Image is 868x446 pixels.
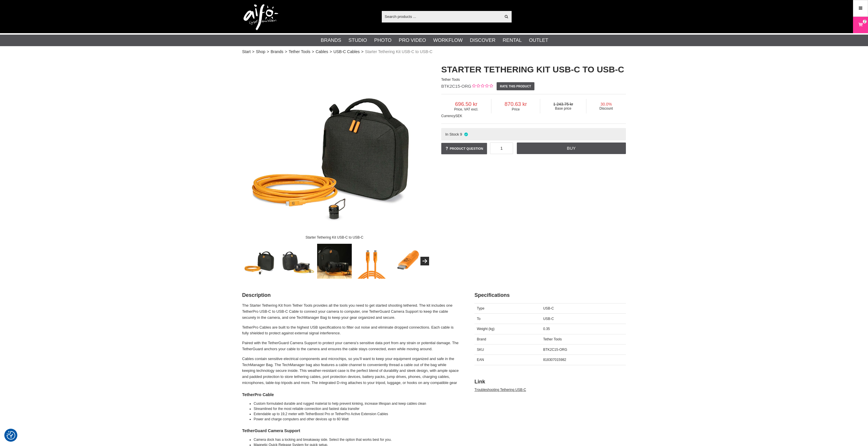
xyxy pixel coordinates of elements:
[543,348,567,352] span: BTK2C15-ORG
[477,337,486,341] span: Brand
[420,257,429,265] button: Next
[254,417,460,422] li: Power and charge computers and other devices up to 60 Watt
[543,358,566,362] span: 818307015982
[441,63,626,76] h1: Starter Tethering Kit USB-C to USB-C
[7,431,15,440] img: Revisit consent button
[242,428,460,434] h4: TetherGuard Camera Support
[7,430,15,441] button: Consent Preferences
[333,49,360,55] a: USB-C Cables
[242,58,427,242] img: Starter Tethering Kit USB-C to USB-C
[853,18,868,32] a: 2
[301,232,368,242] div: Starter Tethering Kit USB-C to USB-C
[242,392,460,398] h4: TetherPro Cable
[529,37,548,44] a: Outlet
[244,4,278,30] img: logo.png
[289,49,310,55] a: Tether Tools
[474,388,526,392] a: Troubleshooting Tethering USB-C
[441,107,491,111] span: Price, VAT excl.
[317,244,352,279] img: Starter Tethering Kit USB-C to USB-C
[441,78,460,82] span: Tether Tools
[445,132,459,136] span: In Stock
[312,49,314,55] span: >
[254,437,460,442] li: Camera dock has a locking and breakaway side. Select the option that works best for you.
[477,306,484,310] span: Type
[543,306,554,310] span: USB-C
[242,292,460,299] h2: Description
[463,132,468,136] i: In stock
[491,101,540,107] span: 870.63
[460,132,462,136] span: 9
[242,356,460,386] p: Cables contain sensitive electrical components and microchips, so you’ll want to keep your equipm...
[399,37,426,44] a: Pro Video
[455,114,462,118] span: SEK
[477,358,484,362] span: EAN
[256,49,265,55] a: Shop
[348,37,367,44] a: Studio
[254,401,460,406] li: Custom formulated durable and rugged material to help prevent kinking, increase lifespan and keep...
[354,244,389,279] img: Starter Tethering Kit USB-C to USB-C
[330,49,332,55] span: >
[540,106,586,110] span: Base price
[517,143,626,154] a: Buy
[586,102,626,106] span: 30.0%
[316,49,328,55] a: Cables
[543,327,550,331] span: 0.35
[242,49,251,55] a: Start
[252,49,255,55] span: >
[470,37,495,44] a: Discover
[864,19,866,24] span: 2
[243,244,278,279] img: Starter Tethering Kit USB-C to USB-C
[382,12,501,21] input: Search products ...
[271,49,283,55] a: Brands
[254,411,460,417] li: Extendable up to 19,2 meter with TetherBoost Pro or TetherPro Active Extension Cables
[254,406,460,411] li: Streamlined for the most reliable connection and fastest data transfer
[503,37,522,44] a: Rental
[433,37,463,44] a: Workflow
[441,84,471,89] span: BTK2C15-ORG
[267,49,269,55] span: >
[477,348,484,352] span: SKU
[477,327,495,331] span: Weight (kg)
[361,49,363,55] span: >
[280,244,315,279] img: Starter Tethering Kit USB-C to USB-C
[441,101,491,107] span: 696.50
[497,82,534,90] a: Rate this product
[477,317,481,321] span: To
[242,340,460,352] p: Paired with the TetherGuard Camera Support to protect your camera’s sensitive data port from any ...
[242,303,460,321] p: The Starter Tethering Kit from Tether Tools provides all the tools you need to get started shooti...
[474,292,626,299] h2: Specifications
[374,37,392,44] a: Photo
[321,37,341,44] a: Brands
[491,107,540,111] span: Price
[471,83,493,89] div: Customer rating: 0
[441,143,487,154] a: Product question
[392,244,426,278] img: Starter Tethering Kit USB-C to USB-C
[543,337,562,341] span: Tether Tools
[586,106,626,110] span: Discount
[365,49,433,55] span: Starter Tethering Kit USB-C to USB-C
[285,49,287,55] span: >
[474,378,626,385] h2: Link
[540,102,586,106] span: 1 243.75
[543,317,554,321] span: USB-C
[441,114,455,118] span: Currency
[242,325,460,337] p: TetherPro Cables are built to the highest USB specifications to filter out noise and eliminate dr...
